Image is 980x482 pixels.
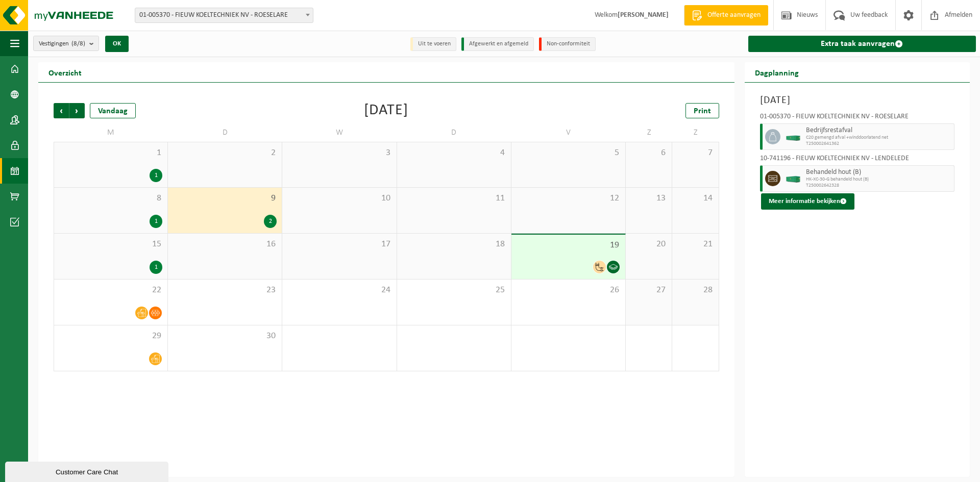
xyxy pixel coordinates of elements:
[517,240,620,251] span: 19
[517,147,620,159] span: 5
[806,126,951,135] span: Bedrijfsrestafval
[173,239,277,250] span: 16
[150,169,162,182] div: 1
[59,239,162,250] span: 15
[54,103,69,118] span: Vorige
[806,176,951,183] span: HK-XC-30-G behandeld hout (B)
[402,285,506,296] span: 25
[402,193,506,204] span: 11
[173,193,277,204] span: 9
[517,193,620,204] span: 12
[760,155,954,165] div: 10-741196 - FIEUW KOELTECHNIEK NV - LENDELEDE
[38,62,92,82] h2: Overzicht
[71,40,85,47] count: (8/8)
[631,193,667,204] span: 13
[806,141,951,147] span: T250002641362
[461,37,534,51] li: Afgewerkt en afgemeld
[684,5,768,26] a: Offerte aanvragen
[264,215,277,228] div: 2
[90,103,136,118] div: Vandaag
[59,147,162,159] span: 1
[806,135,951,141] span: C20 gemengd afval +winddoorlatend net
[135,8,313,23] span: 01-005370 - FIEUW KOELTECHNIEK NV - ROESELARE
[748,36,976,52] a: Extra taak aanvragen
[511,123,626,142] td: V
[677,193,713,204] span: 14
[168,123,282,142] td: D
[705,10,763,20] span: Offerte aanvragen
[59,331,162,342] span: 29
[631,285,667,296] span: 27
[806,183,951,189] span: T250002642328
[173,331,277,342] span: 30
[618,11,669,19] strong: [PERSON_NAME]
[287,193,391,204] span: 10
[677,285,713,296] span: 28
[173,285,277,296] span: 23
[105,36,129,52] button: OK
[287,239,391,250] span: 17
[402,147,506,159] span: 4
[5,460,170,482] iframe: chat widget
[33,36,99,51] button: Vestigingen(8/8)
[69,103,85,118] span: Volgende
[677,147,713,159] span: 7
[59,285,162,296] span: 22
[786,175,801,183] img: HK-XC-30-GN-00
[287,147,391,159] span: 3
[150,261,162,274] div: 1
[150,215,162,228] div: 1
[626,123,672,142] td: Z
[760,93,954,108] h3: [DATE]
[786,133,801,141] img: HK-XC-20-GN-00
[517,285,620,296] span: 26
[672,123,719,142] td: Z
[677,239,713,250] span: 21
[745,62,809,82] h2: Dagplanning
[173,147,277,159] span: 2
[761,193,854,210] button: Meer informatie bekijken
[631,147,667,159] span: 6
[59,193,162,204] span: 8
[694,107,711,115] span: Print
[54,123,168,142] td: M
[760,113,954,123] div: 01-005370 - FIEUW KOELTECHNIEK NV - ROESELARE
[402,239,506,250] span: 18
[806,168,951,176] span: Behandeld hout (B)
[287,285,391,296] span: 24
[39,36,85,52] span: Vestigingen
[364,103,408,118] div: [DATE]
[539,37,596,51] li: Non-conformiteit
[282,123,397,142] td: W
[397,123,511,142] td: D
[410,37,456,51] li: Uit te voeren
[135,8,313,22] span: 01-005370 - FIEUW KOELTECHNIEK NV - ROESELARE
[631,239,667,250] span: 20
[685,103,719,118] a: Print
